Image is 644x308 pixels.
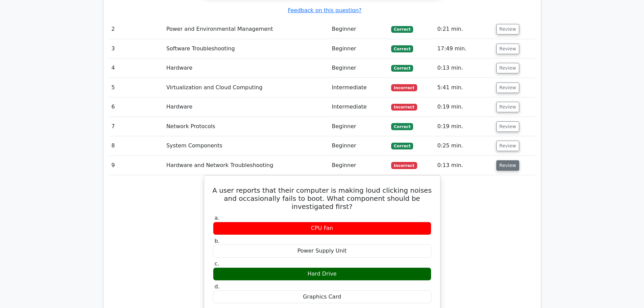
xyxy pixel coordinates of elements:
td: 17:49 min. [435,39,494,58]
span: Correct [391,45,413,52]
span: c. [215,260,219,267]
td: 0:13 min. [435,58,494,78]
button: Review [496,24,519,34]
td: 0:25 min. [435,136,494,156]
td: Hardware and Network Troubleshooting [164,156,329,175]
span: Incorrect [391,84,417,91]
button: Review [496,44,519,54]
span: d. [215,283,220,290]
a: Feedback on this question? [288,7,361,14]
span: Correct [391,123,413,130]
td: 2 [109,20,164,39]
div: Power Supply Unit [213,244,431,258]
td: Intermediate [329,97,388,117]
span: Correct [391,143,413,149]
button: Review [496,82,519,93]
td: Beginner [329,117,388,136]
td: 0:19 min. [435,117,494,136]
td: Beginner [329,136,388,156]
td: 7 [109,117,164,136]
span: Incorrect [391,104,417,111]
span: b. [215,238,220,244]
td: 5 [109,78,164,97]
td: 0:13 min. [435,156,494,175]
td: System Components [164,136,329,156]
div: Hard Drive [213,267,431,281]
td: 5:41 min. [435,78,494,97]
button: Review [496,63,519,73]
td: Intermediate [329,78,388,97]
button: Review [496,102,519,112]
span: Correct [391,26,413,33]
button: Review [496,141,519,151]
td: 8 [109,136,164,156]
td: Hardware [164,58,329,78]
td: 3 [109,39,164,58]
div: Graphics Card [213,290,431,304]
td: 9 [109,156,164,175]
span: a. [215,215,220,221]
td: 6 [109,97,164,117]
td: Software Troubleshooting [164,39,329,58]
td: Beginner [329,156,388,175]
button: Review [496,160,519,171]
span: Incorrect [391,162,417,169]
td: 0:19 min. [435,97,494,117]
td: Beginner [329,58,388,78]
td: Beginner [329,39,388,58]
td: Virtualization and Cloud Computing [164,78,329,97]
td: Power and Environmental Management [164,20,329,39]
td: Hardware [164,97,329,117]
td: 4 [109,58,164,78]
span: Correct [391,65,413,72]
div: CPU Fan [213,222,431,235]
h5: A user reports that their computer is making loud clicking noises and occasionally fails to boot.... [212,186,432,211]
td: Beginner [329,20,388,39]
td: Network Protocols [164,117,329,136]
button: Review [496,121,519,132]
td: 0:21 min. [435,20,494,39]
